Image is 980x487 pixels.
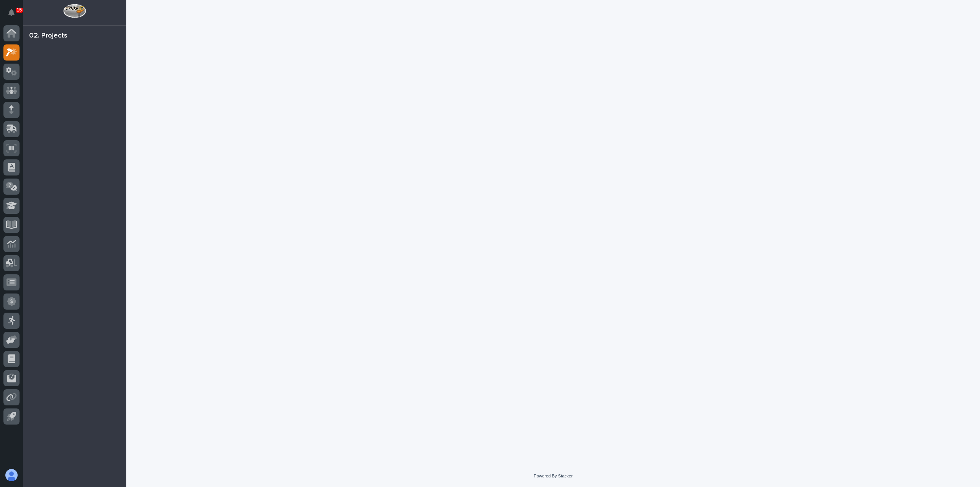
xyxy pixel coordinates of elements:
[3,5,20,21] button: Notifications
[3,467,20,483] button: users-avatar
[534,474,572,478] a: Powered By Stacker
[17,7,22,13] p: 15
[63,4,86,18] img: Workspace Logo
[10,9,20,21] div: Notifications15
[29,32,67,40] div: 02. Projects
